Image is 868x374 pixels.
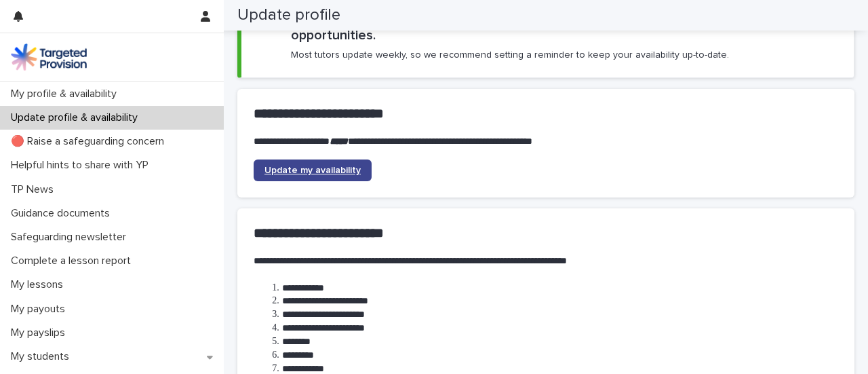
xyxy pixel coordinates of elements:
p: My students [5,350,80,363]
p: Helpful hints to share with YP [5,159,159,172]
p: Guidance documents [5,207,121,220]
p: 🔴 Raise a safeguarding concern [5,135,175,148]
p: TP News [5,183,64,196]
a: Update my availability [254,160,372,181]
p: Safeguarding newsletter [5,231,137,244]
p: My lessons [5,278,74,291]
p: My payslips [5,326,76,339]
img: M5nRWzHhSzIhMunXDL62 [11,43,87,71]
p: My payouts [5,303,76,316]
h2: Update profile [237,5,340,25]
p: Complete a lesson report [5,255,142,267]
p: My profile & availability [5,88,127,100]
p: Most tutors update weekly, so we recommend setting a reminder to keep your availability up-to-date. [291,49,729,61]
span: Update my availability [264,166,361,175]
p: Update profile & availability [5,111,149,124]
